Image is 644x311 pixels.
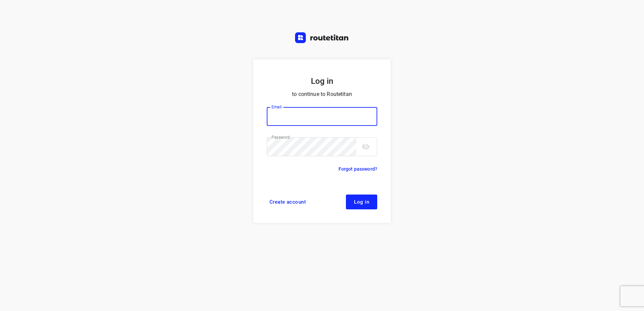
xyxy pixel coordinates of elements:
[339,165,377,173] a: Forgot password?
[346,195,377,209] button: Log in
[269,199,306,205] span: Create account
[267,195,309,209] a: Create account
[267,75,377,87] h5: Log in
[354,199,369,205] span: Log in
[359,140,373,153] button: toggle password visibility
[267,90,377,99] p: to continue to Routetitan
[295,32,349,43] img: Routetitan
[295,32,349,45] a: Routetitan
